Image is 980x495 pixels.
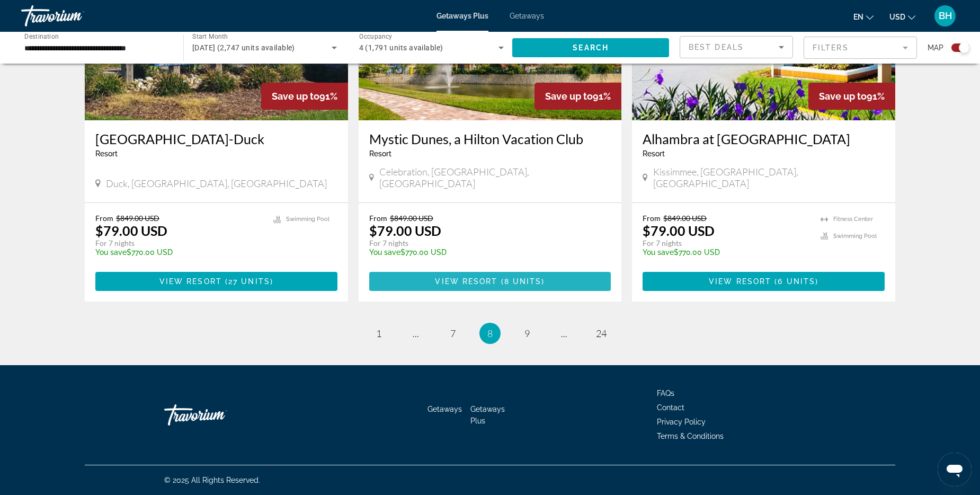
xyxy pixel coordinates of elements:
a: Travorium [21,2,127,30]
a: Mystic Dunes, a Hilton Vacation Club [369,131,611,147]
span: $849.00 USD [116,214,159,223]
span: You save [369,248,400,257]
nav: Pagination [85,323,895,344]
a: Getaways Plus [470,405,505,425]
span: Resort [95,149,118,158]
span: From [95,214,113,223]
span: 24 [596,328,607,339]
a: Terms & Conditions [657,432,724,440]
button: View Resort(27 units) [95,272,337,291]
p: $770.00 USD [369,248,601,257]
span: 4 (1,791 units available) [359,43,443,52]
a: Privacy Policy [657,418,706,426]
span: 7 [450,328,456,339]
span: 1 [376,328,381,339]
span: ... [413,328,419,339]
span: From [369,214,387,223]
button: User Menu [931,5,959,27]
a: Travorium [164,399,270,431]
span: ( ) [222,277,273,286]
button: Change language [853,9,874,24]
span: Save up to [819,91,867,102]
span: Save up to [545,91,593,102]
p: $770.00 USD [643,248,810,257]
span: Occupancy [359,33,393,40]
span: $849.00 USD [390,214,433,223]
mat-select: Sort by [689,41,784,54]
span: © 2025 All Rights Reserved. [164,476,260,484]
a: FAQs [657,389,674,397]
span: Swimming Pool [833,233,877,240]
span: ... [561,328,567,339]
div: 91% [534,83,621,110]
span: Resort [643,149,665,158]
a: Getaways Plus [436,12,488,20]
span: 8 [487,328,493,339]
span: Celebration, [GEOGRAPHIC_DATA], [GEOGRAPHIC_DATA] [379,166,611,189]
button: View Resort(6 units) [643,272,885,291]
span: ( ) [498,277,545,286]
p: For 7 nights [369,238,601,248]
p: For 7 nights [95,238,263,248]
p: For 7 nights [643,238,810,248]
p: $79.00 USD [369,223,441,238]
button: Change currency [889,9,915,24]
a: Getaways [427,405,462,413]
span: You save [95,248,127,257]
span: You save [643,248,674,257]
span: Map [928,40,943,55]
span: USD [889,13,905,21]
span: View Resort [709,277,771,286]
span: Best Deals [689,43,744,51]
span: Save up to [272,91,319,102]
span: View Resort [159,277,222,286]
a: Contact [657,403,684,412]
span: BH [939,11,952,21]
span: View Resort [435,277,497,286]
span: Start Month [192,33,228,40]
a: [GEOGRAPHIC_DATA]-Duck [95,131,337,147]
span: Destination [24,32,59,40]
span: Fitness Center [833,216,873,223]
span: 9 [524,328,530,339]
span: Swimming Pool [286,216,329,223]
span: $849.00 USD [663,214,707,223]
p: $79.00 USD [95,223,167,238]
span: 27 units [228,277,270,286]
a: Getaways [510,12,544,20]
span: From [643,214,661,223]
button: Search [512,38,669,57]
div: 91% [261,83,348,110]
span: Search [573,43,609,52]
span: [DATE] (2,747 units available) [192,43,295,52]
span: 6 units [778,277,815,286]
span: ( ) [771,277,818,286]
span: Resort [369,149,391,158]
span: 8 units [504,277,542,286]
span: en [853,13,863,21]
iframe: Button to launch messaging window [938,453,972,487]
button: View Resort(8 units) [369,272,611,291]
p: $770.00 USD [95,248,263,257]
div: 91% [808,83,895,110]
span: Duck, [GEOGRAPHIC_DATA], [GEOGRAPHIC_DATA] [106,178,327,189]
p: $79.00 USD [643,223,715,238]
button: Filter [804,36,917,59]
a: Alhambra at [GEOGRAPHIC_DATA] [643,131,885,147]
span: Kissimmee, [GEOGRAPHIC_DATA], [GEOGRAPHIC_DATA] [653,166,885,189]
